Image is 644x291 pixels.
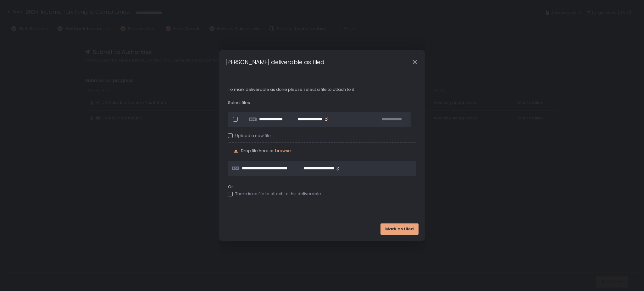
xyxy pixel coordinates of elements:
[241,148,291,154] p: Drop file here or
[385,226,414,232] span: Mark as filed
[228,184,416,190] span: Or
[228,100,416,106] div: Select files
[228,87,416,92] div: To mark deliverable as done please select a file to attach to it
[275,148,291,154] button: browse
[405,58,425,66] div: Close
[380,223,419,235] button: Mark as filed
[225,58,325,66] h1: [PERSON_NAME] deliverable as filed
